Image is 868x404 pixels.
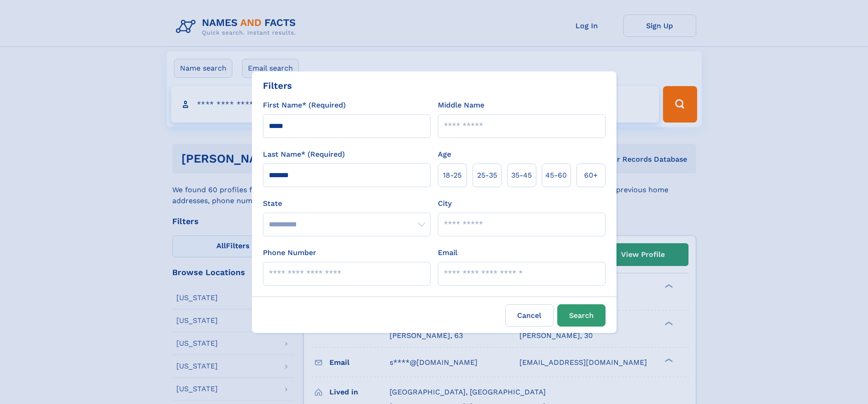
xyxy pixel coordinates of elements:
[263,100,346,111] label: First Name* (Required)
[263,247,316,258] label: Phone Number
[545,170,567,181] span: 45‑60
[584,170,598,181] span: 60+
[263,79,292,92] div: Filters
[511,170,532,181] span: 35‑45
[505,304,554,327] label: Cancel
[438,100,484,111] label: Middle Name
[438,149,451,160] label: Age
[263,198,431,209] label: State
[443,170,462,181] span: 18‑25
[557,304,606,327] button: Search
[477,170,497,181] span: 25‑35
[438,198,452,209] label: City
[438,247,457,258] label: Email
[263,149,345,160] label: Last Name* (Required)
